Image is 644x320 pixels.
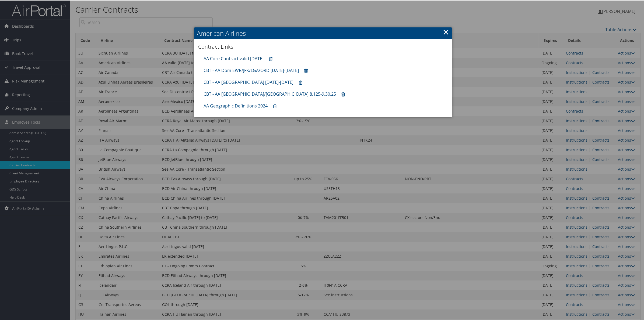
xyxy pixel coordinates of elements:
a: CBT - AA [GEOGRAPHIC_DATA]/[GEOGRAPHIC_DATA] 8.125-9.30.25 [204,91,336,96]
h3: Contract Links [198,42,448,50]
a: × [443,26,449,37]
a: AA Geographic Definitions 2024 [204,102,268,108]
a: AA Core Contract valid [DATE] [204,55,264,61]
a: Remove contract [339,89,348,99]
a: CBT - AA Dom EWR/JFK/LGA/ORD [DATE]-[DATE] [204,67,299,73]
a: Remove contract [266,53,275,63]
a: Remove contract [270,101,279,111]
a: Remove contract [296,77,305,87]
a: CBT - AA [GEOGRAPHIC_DATA] [DATE]-[DATE] [204,79,293,85]
h2: American Airlines [194,27,452,39]
a: Remove contract [302,65,310,75]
